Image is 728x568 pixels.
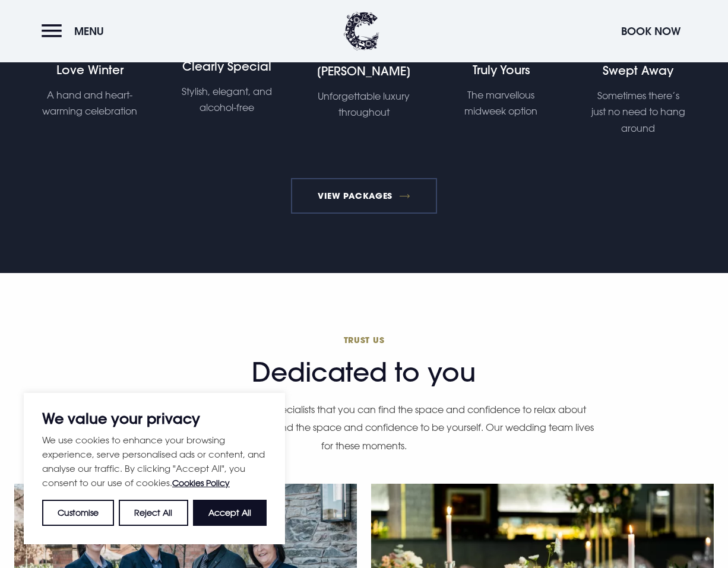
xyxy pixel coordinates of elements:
p: We use cookies to enhance your browsing experience, serve personalised ads or content, and analys... [42,433,267,490]
p: The marvellous midweek option [454,87,549,119]
p: It’s because we’re wedding specialists that you can find the space and confidence to relax about ... [133,401,594,455]
button: Accept All [193,500,267,526]
span: Menu [74,24,104,38]
p: Unforgettable luxury throughout [316,88,412,120]
a: View Packages [291,178,438,214]
a: Cookies Policy [172,478,230,488]
p: Sometimes there’s just no need to hang around [590,88,685,137]
p: A hand and heart-warming celebration [42,87,137,119]
span: Trust us [133,334,594,345]
button: Book Now [615,18,686,44]
h4: Truly Yours [454,62,549,78]
p: Stylish, elegant, and alcohol-free [179,84,274,116]
h4: [PERSON_NAME] [316,63,412,80]
img: Clandeboye Lodge [344,12,379,50]
button: Customise [42,500,114,526]
div: We value your privacy [24,393,285,544]
button: Reject All [119,500,188,526]
h2: Dedicated to you [133,334,594,388]
h4: Clearly Special [179,58,274,75]
p: We value your privacy [42,411,267,426]
button: Menu [42,18,110,44]
h4: Love Winter [42,62,137,78]
h4: Swept Away [590,62,685,79]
